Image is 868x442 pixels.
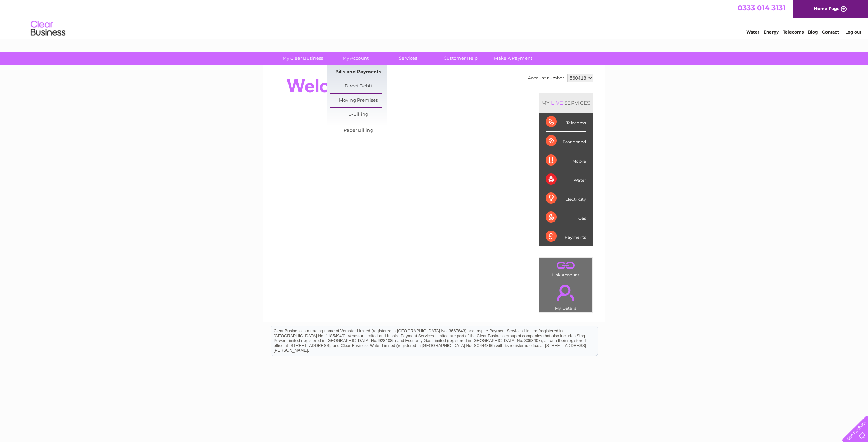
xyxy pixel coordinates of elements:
a: Blog [808,29,818,35]
div: Mobile [546,151,586,170]
a: Contact [822,29,839,35]
a: Paper Billing [330,124,387,138]
div: Water [546,170,586,189]
a: Direct Debit [330,79,387,93]
a: Telecoms [783,29,804,35]
a: My Account [327,52,384,65]
a: . [541,260,591,272]
div: Telecoms [546,113,586,132]
a: Customer Help [432,52,489,65]
a: Water [746,29,759,35]
td: My Details [539,279,593,313]
div: Clear Business is a trading name of Verastar Limited (registered in [GEOGRAPHIC_DATA] No. 3667643... [271,4,598,34]
div: Electricity [546,189,586,208]
a: Make A Payment [485,52,542,65]
a: Log out [845,29,861,35]
div: Payments [546,227,586,246]
div: Broadband [546,132,586,151]
div: MY SERVICES [539,93,593,113]
td: Account number [526,72,566,84]
a: 0333 014 3131 [738,3,785,12]
a: Bills and Payments [330,65,387,79]
img: logo.png [30,18,66,39]
td: Link Account [539,257,593,279]
a: . [541,281,591,305]
a: E-Billing [330,108,387,122]
a: Services [380,52,437,65]
a: Energy [764,29,779,35]
div: Gas [546,208,586,227]
a: Moving Premises [330,94,387,107]
a: My Clear Business [274,52,331,65]
div: LIVE [550,100,564,106]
